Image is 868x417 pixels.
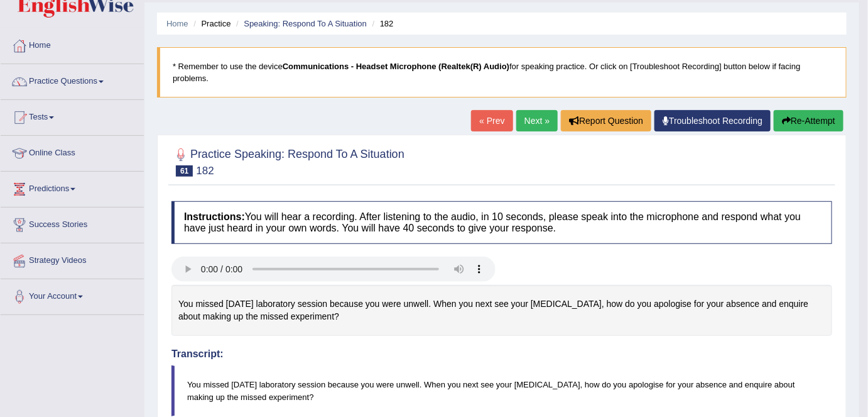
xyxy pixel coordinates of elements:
a: Tests [1,100,144,131]
li: 182 [369,18,394,30]
a: Next » [516,110,558,131]
a: Success Stories [1,208,144,239]
b: Instructions: [184,211,245,222]
small: 182 [196,165,214,177]
li: Practice [190,18,231,30]
a: Online Class [1,136,144,167]
a: Predictions [1,172,144,203]
span: 61 [176,165,193,177]
a: Home [166,19,188,28]
a: Speaking: Respond To A Situation [244,19,367,28]
a: Your Account [1,279,144,311]
button: Re-Attempt [774,110,844,131]
h4: You will hear a recording. After listening to the audio, in 10 seconds, please speak into the mic... [171,201,832,243]
blockquote: You missed [DATE] laboratory session because you were unwell. When you next see your [MEDICAL_DAT... [171,365,832,416]
a: « Prev [471,110,513,131]
a: Strategy Videos [1,243,144,275]
b: Communications - Headset Microphone (Realtek(R) Audio) [283,62,509,71]
div: You missed [DATE] laboratory session because you were unwell. When you next see your [MEDICAL_DAT... [171,285,832,336]
h2: Practice Speaking: Respond To A Situation [171,145,404,177]
blockquote: * Remember to use the device for speaking practice. Or click on [Troubleshoot Recording] button b... [157,47,847,97]
a: Practice Questions [1,64,144,96]
a: Home [1,28,144,60]
a: Troubleshoot Recording [654,110,771,131]
button: Report Question [561,110,651,131]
